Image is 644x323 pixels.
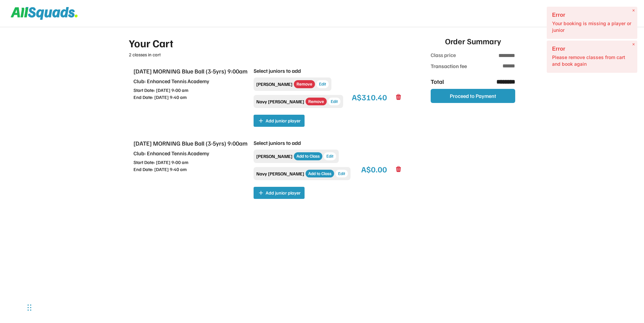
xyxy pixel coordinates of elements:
[256,80,292,88] div: [PERSON_NAME]
[431,89,515,103] button: Proceed to Payment
[254,67,301,75] div: Select juniors to add
[133,159,251,173] div: Start Date: [DATE] 9:00 am End Date: [DATE] 9:40 am
[316,80,329,88] button: Edit
[431,62,468,70] div: Transaction fee
[552,54,632,67] p: Please remove classes from cart and book again
[133,67,251,76] div: [DATE] MORNING Blue Ball (3-5yrs) 9:00am
[256,170,304,177] div: Navy [PERSON_NAME]
[324,152,336,160] button: Edit
[256,153,292,160] div: [PERSON_NAME]
[129,35,407,51] div: Your Cart
[552,46,632,52] h2: Error
[133,77,251,85] div: Club: Enhanced Tennis Academy
[328,98,340,106] button: Edit
[254,139,301,147] div: Select juniors to add
[133,139,251,148] div: [DATE] MORNING Blue Ball (3-5yrs) 9:00am
[256,98,304,105] div: Navy [PERSON_NAME]
[632,8,635,13] span: ×
[254,187,305,199] button: Add junior player
[445,35,501,47] div: Order Summary
[552,12,632,18] h2: Error
[266,118,301,123] span: Add junior player
[552,20,632,34] p: Your booking is missing a player or junior
[306,170,334,178] button: Add to Class
[294,152,322,160] button: Add to Class
[133,87,251,101] div: Start Date: [DATE] 9:00 am End Date: [DATE] 9:40 am
[335,170,348,178] button: Edit
[129,51,407,58] div: 2 classes in cart
[431,77,468,86] div: Total
[632,42,635,47] span: ×
[306,98,327,106] button: Remove
[352,91,387,103] div: A$310.40
[254,115,305,127] button: Add junior player
[294,80,315,88] button: Remove
[431,51,468,60] div: Class price
[133,149,251,157] div: Club: Enhanced Tennis Academy
[361,163,387,175] div: A$0.00
[266,190,301,196] span: Add junior player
